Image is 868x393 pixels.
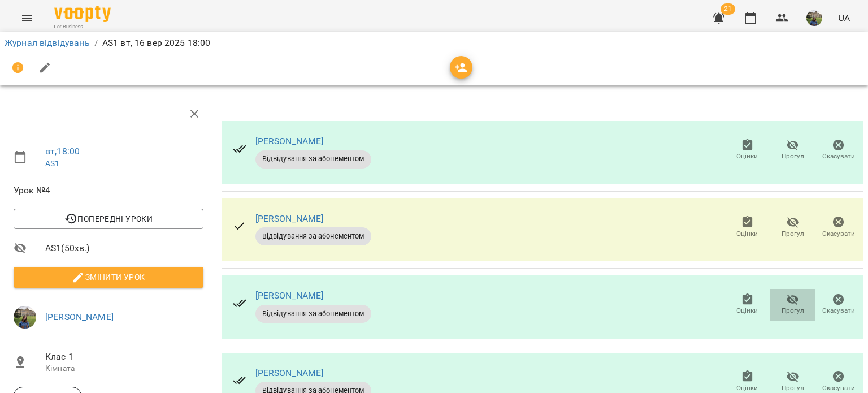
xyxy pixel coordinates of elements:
[724,211,770,243] button: Оцінки
[255,136,324,146] a: [PERSON_NAME]
[45,241,203,255] span: AS1 ( 50 хв. )
[770,289,816,321] button: Прогул
[255,290,324,301] a: [PERSON_NAME]
[815,135,861,166] button: Скасувати
[782,383,804,393] span: Прогул
[14,306,36,329] img: f01d4343db5c932fedd74e1c54090270.jpg
[54,23,111,31] span: For Business
[721,3,735,15] span: 21
[782,306,804,316] span: Прогул
[45,363,203,374] p: Кімната
[782,152,804,161] span: Прогул
[815,289,861,321] button: Скасувати
[838,12,850,24] span: UA
[102,36,211,50] p: AS1 вт, 16 вер 2025 18:00
[736,152,758,161] span: Оцінки
[255,309,371,319] span: Відвідування за абонементом
[815,211,861,243] button: Скасувати
[45,312,114,322] a: [PERSON_NAME]
[822,306,855,316] span: Скасувати
[23,212,194,226] span: Попередні уроки
[822,383,855,393] span: Скасувати
[255,154,371,164] span: Відвідування за абонементом
[770,211,816,243] button: Прогул
[834,7,854,28] button: UA
[5,36,863,50] nav: breadcrumb
[14,267,203,287] button: Змінити урок
[94,36,98,50] li: /
[736,229,758,239] span: Оцінки
[255,231,371,241] span: Відвідування за абонементом
[5,37,90,48] a: Журнал відвідувань
[23,270,194,284] span: Змінити урок
[822,229,855,239] span: Скасувати
[45,159,59,168] a: AS1
[255,213,324,224] a: [PERSON_NAME]
[806,10,822,26] img: f01d4343db5c932fedd74e1c54090270.jpg
[45,146,80,157] a: вт , 18:00
[255,368,324,378] a: [PERSON_NAME]
[724,135,770,166] button: Оцінки
[736,383,758,393] span: Оцінки
[54,6,111,22] img: Voopty Logo
[14,5,41,32] button: Menu
[822,152,855,161] span: Скасувати
[782,229,804,239] span: Прогул
[770,135,816,166] button: Прогул
[14,184,203,197] span: Урок №4
[736,306,758,316] span: Оцінки
[14,209,203,229] button: Попередні уроки
[45,350,203,364] span: Клас 1
[724,289,770,321] button: Оцінки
